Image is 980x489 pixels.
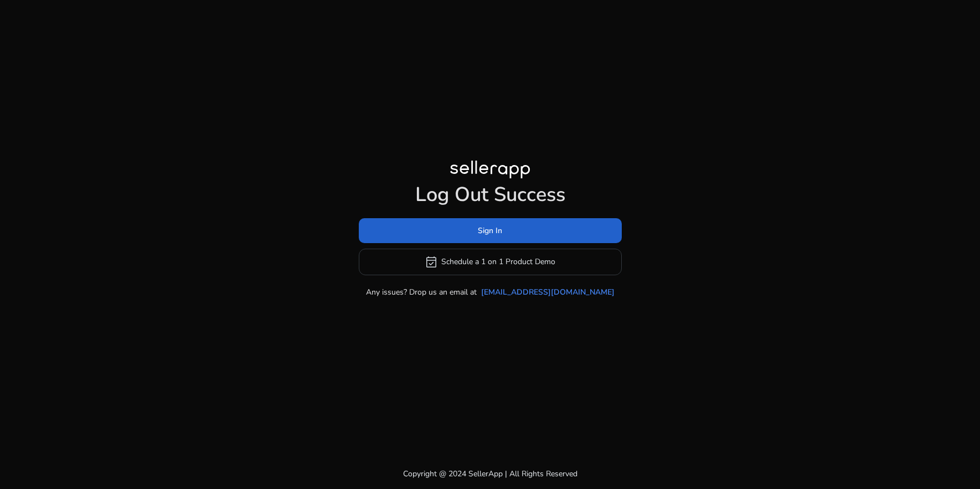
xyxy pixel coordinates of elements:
a: [EMAIL_ADDRESS][DOMAIN_NAME] [481,286,615,298]
span: Sign In [478,225,502,236]
button: Sign In [359,218,622,243]
span: event_available [425,255,438,269]
p: Any issues? Drop us an email at [366,286,477,298]
button: event_availableSchedule a 1 on 1 Product Demo [359,249,622,275]
h1: Log Out Success [359,183,622,207]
